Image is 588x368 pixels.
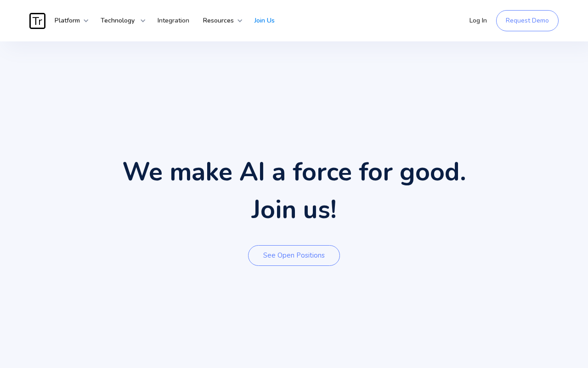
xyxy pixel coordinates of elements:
[94,7,146,34] div: Technology
[122,153,466,229] h1: We make AI a force for good. Join us!
[55,16,80,25] strong: Platform
[248,245,340,266] a: See open positions
[29,13,48,29] a: home
[196,7,243,34] div: Resources
[29,13,45,29] img: Traces Logo
[248,7,282,34] a: Join Us
[48,7,89,34] div: Platform
[101,16,135,25] strong: Technology
[151,7,196,34] a: Integration
[463,7,494,34] a: Log In
[203,16,234,25] strong: Resources
[496,10,559,31] a: Request Demo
